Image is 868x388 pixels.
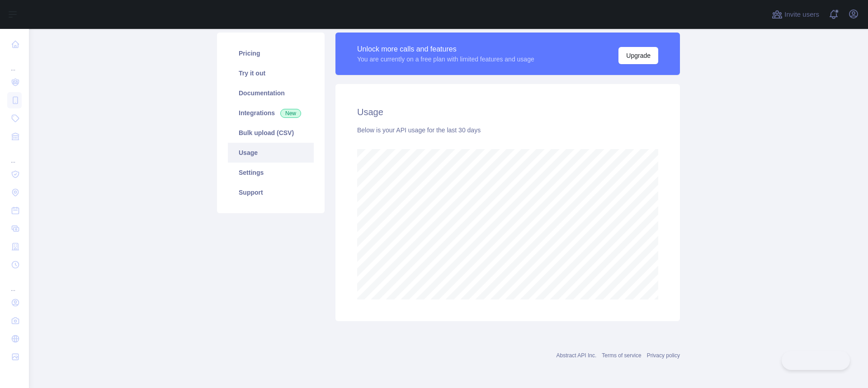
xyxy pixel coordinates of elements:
[7,275,22,293] div: ...
[647,352,680,359] a: Privacy policy
[228,163,314,182] a: Settings
[228,43,314,63] a: Pricing
[357,55,534,64] div: You are currently on a free plan with limited features and usage
[357,106,658,118] h2: Usage
[228,83,314,103] a: Documentation
[784,9,819,20] span: Invite users
[357,44,534,55] div: Unlock more calls and features
[228,63,314,83] a: Try it out
[280,109,301,118] span: New
[228,143,314,163] a: Usage
[782,351,850,370] iframe: Toggle Customer Support
[7,146,22,164] div: ...
[557,352,597,359] a: Abstract API Inc.
[7,54,22,72] div: ...
[602,352,641,359] a: Terms of service
[228,103,314,123] a: Integrations New
[228,182,314,202] a: Support
[357,126,658,135] div: Below is your API usage for the last 30 days
[770,7,821,22] button: Invite users
[228,123,314,143] a: Bulk upload (CSV)
[618,47,658,64] button: Upgrade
